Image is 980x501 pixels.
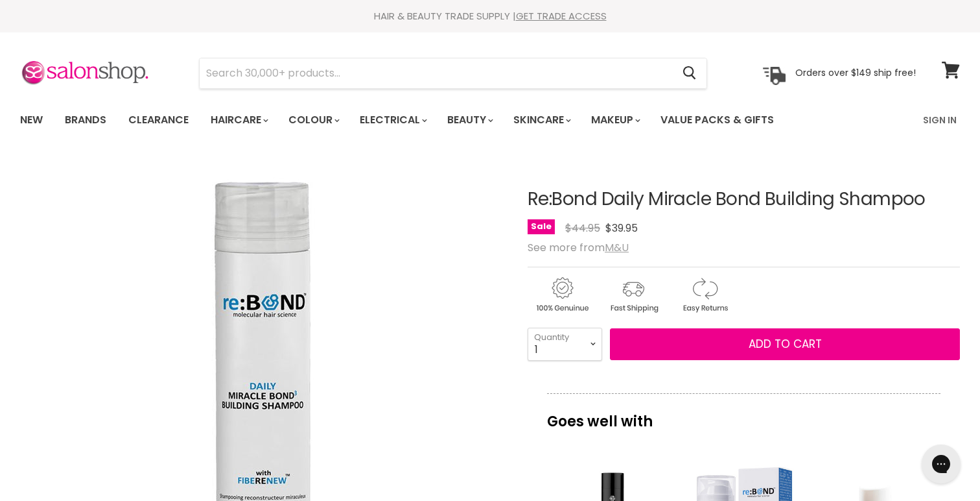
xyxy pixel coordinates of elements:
a: Electrical [350,106,435,134]
span: See more from [528,240,629,255]
span: $44.95 [565,221,600,236]
button: Add to cart [610,328,960,361]
form: Product [199,58,707,89]
a: Clearance [119,106,198,134]
img: shipping.gif [599,275,668,315]
a: Haircare [201,106,276,134]
a: GET TRADE ACCESS [516,9,607,23]
iframe: Gorgias live chat messenger [915,440,967,488]
a: Makeup [581,106,648,134]
img: genuine.gif [528,275,596,315]
div: HAIR & BEAUTY TRADE SUPPLY | [4,10,976,23]
input: Search [200,58,672,88]
a: Sign In [915,106,964,134]
button: Search [672,58,706,88]
p: Orders over $149 ship free! [795,67,916,79]
a: M&U [605,240,629,255]
span: Sale [528,219,555,234]
a: Beauty [437,106,501,134]
span: Add to cart [749,336,822,352]
a: Brands [55,106,116,134]
a: New [10,106,52,134]
ul: Main menu [10,101,850,139]
nav: Main [4,101,976,139]
a: Colour [279,106,347,134]
img: returns.gif [670,275,739,315]
span: $39.95 [605,221,638,236]
a: Value Packs & Gifts [651,106,784,134]
select: Quantity [528,328,602,360]
a: Skincare [504,106,579,134]
h1: Re:Bond Daily Miracle Bond Building Shampoo [528,189,960,210]
p: Goes well with [547,393,940,436]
